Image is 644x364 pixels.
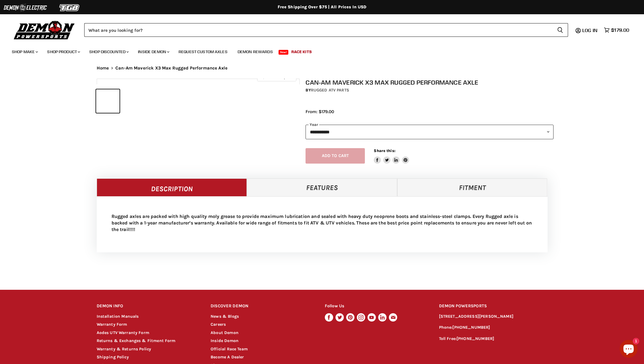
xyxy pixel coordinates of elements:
[306,109,334,114] span: From: $179.00
[439,299,548,313] h2: DEMON POWERSPORTS
[211,299,314,313] h2: DISCOVER DEMON
[582,27,597,33] span: Log in
[211,346,248,352] a: Official Race Team
[247,178,397,196] a: Features
[211,354,244,360] a: Become A Dealer
[211,322,226,327] a: Careers
[233,46,277,58] a: Demon Rewards
[439,335,548,342] p: Toll Free:
[374,148,409,164] aside: Share this:
[7,46,42,58] a: Shop Make
[97,330,149,335] a: Aodes UTV Warranty Form
[85,46,132,58] a: Shop Discounted
[306,87,554,94] div: by
[279,50,289,55] span: New!
[174,46,232,58] a: Request Custom Axles
[601,26,632,34] a: $179.00
[374,148,395,153] span: Share this:
[457,336,494,341] a: [PHONE_NUMBER]
[552,23,568,37] button: Search
[84,23,552,37] input: Search
[97,66,109,71] a: Home
[12,19,77,40] img: Demon Powersports
[260,75,293,79] span: Click to expand
[211,338,238,343] a: Inside Demon
[211,314,239,319] a: News & Blogs
[133,46,173,58] a: Inside Demon
[84,23,568,37] form: Product
[7,43,628,58] ul: Main menu
[96,89,120,113] button: IMAGE thumbnail
[439,324,548,331] p: Phone:
[85,66,559,71] nav: Breadcrumbs
[97,322,127,327] a: Warranty Form
[47,2,92,13] img: TGB Logo 2
[85,4,559,10] div: Free Shipping Over $75 | All Prices In USD
[452,325,490,330] a: [PHONE_NUMBER]
[306,125,554,139] select: year
[112,213,533,233] p: Rugged axles are packed with high quality moly grease to provide maximum lubrication and sealed w...
[43,46,84,58] a: Shop Product
[97,338,176,343] a: Returns & Exchanges & Fitment Form
[211,330,238,335] a: About Demon
[287,46,316,58] a: Race Kits
[306,79,554,86] h1: Can-Am Maverick X3 Max Rugged Performance Axle
[580,28,601,33] a: Log in
[439,313,548,320] p: [STREET_ADDRESS][PERSON_NAME]
[97,299,200,313] h2: DEMON INFO
[3,2,47,13] img: Demon Electric Logo 2
[97,314,139,319] a: Installation Manuals
[611,27,629,33] span: $179.00
[325,299,428,313] h2: Follow Us
[397,178,548,196] a: Fitment
[115,66,228,71] span: Can-Am Maverick X3 Max Rugged Performance Axle
[97,346,151,352] a: Warranty & Returns Policy
[311,88,349,93] a: Rugged ATV Parts
[97,354,129,360] a: Shipping Policy
[618,340,639,359] inbox-online-store-chat: Shopify online store chat
[97,178,247,196] a: Description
